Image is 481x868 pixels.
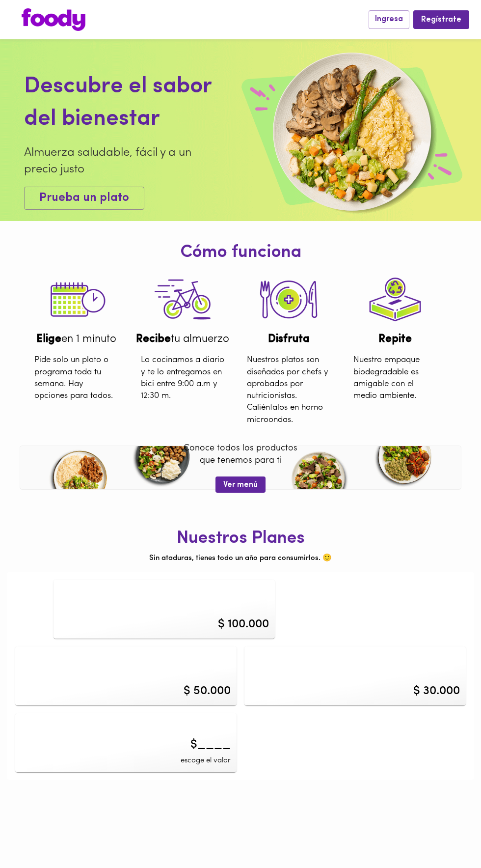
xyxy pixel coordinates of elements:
[223,480,258,490] span: Ver menú
[413,10,469,28] button: Regístrate
[24,144,216,178] div: Almuerza saludable, fácil y a un precio justo
[240,347,338,433] div: Nuestros platos son diseñados por chefs y aprobados por nutricionistas. Caliéntalos en horno micr...
[27,347,126,409] div: Pide solo un plato o programa toda tu semana. Hay opciones para todos.
[24,187,144,210] button: Prueba un plato
[369,10,409,28] button: Ingresa
[181,756,231,766] span: escoge el valor
[136,334,171,345] b: Recibe
[218,616,269,633] div: $ 100.000
[361,268,429,332] img: tutorial-step-4.png
[134,332,232,347] div: tu almuerzo
[181,443,301,474] p: Conoce todos los productos que tenemos para ti
[42,268,110,332] img: tutorial-step-1.png
[27,332,126,347] div: en 1 minuto
[149,555,332,562] span: Sin ataduras, tienes todo un año para consumirlos. 🙂
[215,476,266,493] button: Ver menú
[184,683,231,700] div: $ 50.000
[378,334,412,345] b: Repite
[421,15,461,25] span: Regístrate
[22,8,85,31] img: logo.png
[134,347,232,409] div: Lo cocinamos a diario y te lo entregamos en bici entre 9:00 a.m y 12:30 m.
[24,71,216,136] div: Descubre el sabor del bienestar
[148,268,217,332] img: tutorial-step-3.png
[7,243,474,263] h1: Cómo funciona
[375,15,403,24] span: Ingresa
[36,334,61,345] b: Elige
[7,529,474,549] h1: Nuestros Planes
[190,736,231,753] span: $____
[413,683,460,700] div: $ 30.000
[39,191,129,205] span: Prueba un plato
[254,268,323,332] img: tutorial-step-2.png
[268,334,310,345] b: Disfruta
[346,347,445,409] div: Nuestro empaque biodegradable es amigable con el medio ambiente.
